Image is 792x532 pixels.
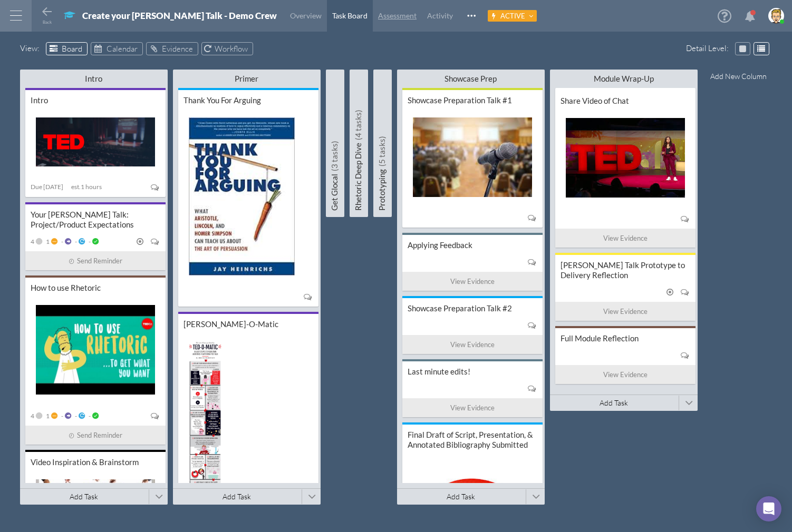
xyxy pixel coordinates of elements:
[73,412,77,420] span: -
[173,489,301,505] button: Add Task
[46,42,88,55] a: Board
[290,11,322,20] span: Overview
[91,42,143,55] a: Calendar
[561,96,690,106] div: Share Video of Chat
[107,44,138,54] span: Calendar
[146,42,198,55] a: Evidence
[756,496,781,521] div: Open Intercom Messenger
[31,95,160,105] div: Intro
[397,489,525,505] button: Add Task
[50,74,138,84] div: Intro
[36,305,155,395] img: summary thumbnail
[579,74,668,84] div: Module Wrap-Up
[31,210,160,230] div: Your [PERSON_NAME] Talk: Project/Product Expectations
[31,412,34,420] span: 4
[378,11,417,20] span: Assessment
[500,12,525,20] span: Active
[20,42,43,55] span: View :
[349,79,368,211] h5: Rhetoric Deep Dive
[427,11,453,20] span: Activity
[377,136,387,166] span: (5 tasks)
[561,260,690,280] div: [PERSON_NAME] Talk Prototype to Delivery Reflection
[408,95,537,105] div: Showcase Preparation Talk #1
[71,182,102,192] div: est. 1 hours
[77,430,122,441] span: Send Reminder
[408,240,537,250] div: Applying Feedback
[60,412,63,420] span: -
[189,117,295,275] img: summary thumbnail
[223,492,251,501] span: Add Task
[408,303,537,313] div: Showcase Preparation Talk #2
[450,339,495,350] span: View Evidence
[31,283,160,293] div: How to use Rhetoric
[550,395,678,411] button: Add Task
[450,276,495,287] span: View Evidence
[87,238,91,245] span: -
[488,10,537,22] button: Active
[189,341,221,499] img: summary thumbnail
[60,238,63,245] span: -
[215,44,248,54] span: Workflow
[201,42,253,55] a: Workflow
[768,8,784,24] img: image
[31,182,71,192] div: Due [DATE]
[332,11,368,20] span: Task Board
[202,74,291,84] div: Primer
[41,6,53,23] button: Back
[62,44,82,54] span: Board
[82,10,277,21] div: Create your [PERSON_NAME] Talk - Demo Crew
[373,79,391,211] h5: Prototyping
[73,238,77,245] span: -
[183,95,313,105] div: Thank You For Arguing
[44,238,50,245] span: 1
[36,117,155,166] img: summary thumbnail
[603,369,648,380] span: View Evidence
[31,238,34,245] span: 4
[427,74,515,84] div: Showcase Prep
[450,402,495,413] span: View Evidence
[698,66,779,86] button: Add New Column
[353,110,363,140] span: (4 tasks)
[600,398,628,407] span: Add Task
[561,333,690,343] div: Full Module Reflection
[566,118,685,198] img: summary thumbnail
[82,10,277,24] div: Create your TED Talk - Demo Crew
[20,489,148,505] button: Add Task
[408,430,537,450] div: Final Draft of Script, Presentation, & Annotated Bibliography Submitted
[408,367,537,377] div: Last minute edits!
[87,412,91,420] span: -
[31,457,160,467] div: Video Inspiration & Brainstorm
[77,255,122,267] span: Send Reminder
[43,19,52,25] span: Back
[413,117,532,197] img: summary thumbnail
[330,141,339,171] span: (3 tasks)
[603,233,648,244] span: View Evidence
[70,492,98,501] span: Add Task
[325,79,344,211] h5: Get Glocal
[447,492,475,501] span: Add Task
[44,412,50,420] span: 1
[686,42,732,55] span: Detail Level :
[183,319,313,329] div: [PERSON_NAME]-O-Matic
[162,44,193,54] span: Evidence
[603,306,648,317] span: View Evidence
